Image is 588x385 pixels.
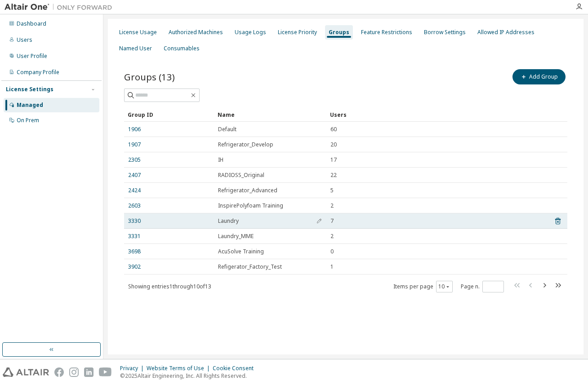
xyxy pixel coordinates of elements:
[330,156,337,164] span: 17
[128,172,141,179] a: 2407
[438,283,450,290] button: 10
[330,172,337,179] span: 22
[278,29,317,36] div: License Priority
[17,53,47,60] div: User Profile
[128,141,141,148] a: 1907
[218,263,282,270] span: Refigerator_Factory_Test
[84,367,94,377] img: linkedin.svg
[218,156,223,164] span: IH
[128,263,141,270] a: 3902
[330,187,334,194] span: 5
[128,187,141,194] a: 2424
[218,217,239,225] span: Laundry
[477,29,535,36] div: Allowed IP Addresses
[128,107,210,122] div: Group ID
[329,29,349,36] div: Groups
[424,29,466,36] div: Borrow Settings
[330,248,334,255] span: 0
[17,69,59,76] div: Company Profile
[99,367,112,377] img: youtube.svg
[17,20,46,27] div: Dashboard
[330,202,334,209] span: 2
[4,3,117,12] img: Altair One
[218,187,277,194] span: Refrigerator_Advanced
[128,233,141,240] a: 3331
[120,365,147,372] div: Privacy
[213,365,259,372] div: Cookie Consent
[330,233,334,240] span: 2
[218,233,254,240] span: Laundry_MME
[128,217,141,225] a: 3330
[218,107,323,122] div: Name
[361,29,412,36] div: Feature Restrictions
[330,141,337,148] span: 20
[512,69,566,84] button: Add Group
[330,217,334,225] span: 7
[3,367,49,377] img: altair_logo.svg
[128,126,141,133] a: 1906
[6,86,53,93] div: License Settings
[218,141,273,148] span: Refrigerator_Develop
[330,263,334,270] span: 1
[235,29,266,36] div: Usage Logs
[164,45,200,52] div: Consumables
[128,202,141,209] a: 2603
[128,283,211,290] span: Showing entries 1 through 10 of 13
[128,156,141,164] a: 2305
[393,281,453,292] span: Items per page
[218,202,283,209] span: InspirePolyfoam Training
[169,29,223,36] div: Authorized Machines
[218,126,236,133] span: Default
[17,102,43,109] div: Managed
[330,126,337,133] span: 60
[124,71,175,83] span: Groups (13)
[120,372,259,380] p: © 2025 Altair Engineering, Inc. All Rights Reserved.
[218,248,264,255] span: AcuSolve Training
[330,107,542,122] div: Users
[119,45,152,52] div: Named User
[147,365,213,372] div: Website Terms of Use
[119,29,157,36] div: License Usage
[128,248,141,255] a: 3698
[461,281,504,292] span: Page n.
[54,367,64,377] img: facebook.svg
[17,36,32,44] div: Users
[218,172,264,179] span: RADIOSS_Original
[17,117,39,124] div: On Prem
[69,367,79,377] img: instagram.svg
